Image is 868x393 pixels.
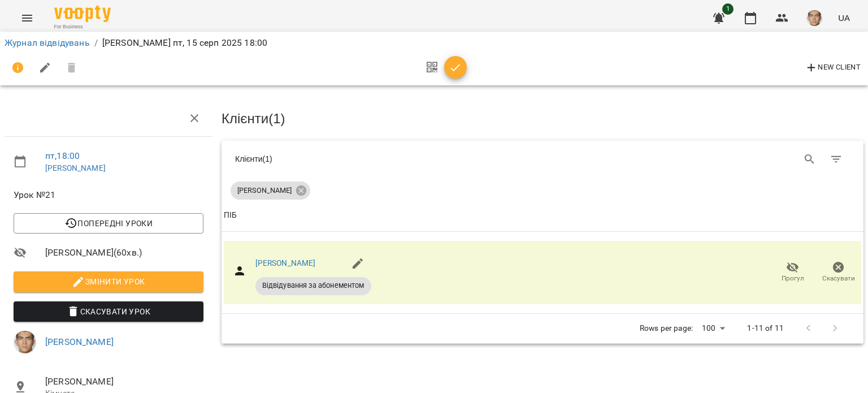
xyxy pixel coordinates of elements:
[54,6,111,22] img: Voopty Logo
[796,146,823,173] button: Search
[14,301,203,322] button: Скасувати Урок
[23,275,194,288] span: Змінити урок
[838,12,850,24] span: UA
[822,274,855,283] span: Скасувати
[45,246,203,260] span: [PERSON_NAME] ( 60 хв. )
[231,185,298,196] span: [PERSON_NAME]
[834,7,854,28] button: UA
[222,111,863,126] h3: Клієнти ( 1 )
[94,36,98,50] li: /
[255,280,371,291] span: Відвідування за абонементом
[235,153,534,165] div: Клієнти ( 1 )
[697,320,729,336] div: 100
[222,141,863,177] div: Table Toolbar
[805,61,861,75] span: New Client
[23,217,194,230] span: Попередні уроки
[14,5,41,32] button: Menu
[747,323,783,334] p: 1-11 of 11
[815,257,861,288] button: Скасувати
[224,209,237,222] div: Sort
[255,258,316,267] a: [PERSON_NAME]
[5,36,863,50] nav: breadcrumb
[823,146,850,173] button: Фільтр
[14,213,203,234] button: Попередні уроки
[45,150,80,161] a: пт , 18:00
[782,274,804,283] span: Прогул
[14,188,203,202] span: Урок №21
[102,36,267,50] p: [PERSON_NAME] пт, 15 серп 2025 18:00
[45,163,106,172] a: [PERSON_NAME]
[23,305,194,318] span: Скасувати Урок
[14,331,36,353] img: 290265f4fa403245e7fea1740f973bad.jpg
[14,271,203,292] button: Змінити урок
[54,23,111,31] span: For Business
[224,209,861,222] span: ПІБ
[806,10,822,26] img: 290265f4fa403245e7fea1740f973bad.jpg
[640,323,693,334] p: Rows per page:
[722,3,734,15] span: 1
[802,59,863,77] button: New Client
[770,257,815,288] button: Прогул
[45,336,114,347] a: [PERSON_NAME]
[5,37,90,48] a: Журнал відвідувань
[224,209,237,222] div: ПІБ
[231,182,310,200] div: [PERSON_NAME]
[45,375,203,388] span: [PERSON_NAME]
